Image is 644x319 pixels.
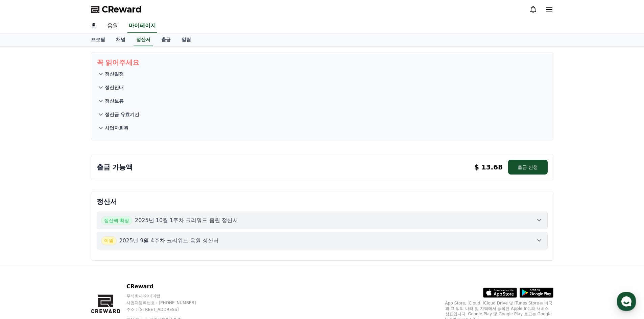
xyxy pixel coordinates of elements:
p: 정산일정 [105,71,124,77]
button: 정산안내 [97,81,548,94]
p: 사업자등록번호 : [PHONE_NUMBER] [126,300,209,305]
p: 정산안내 [105,84,124,91]
p: 꼭 읽어주세요 [97,58,548,67]
a: 채널 [111,33,131,46]
a: CReward [91,4,142,15]
a: 마이페이지 [127,19,157,33]
a: 홈 [2,214,45,231]
button: 출금 신청 [508,160,547,175]
a: 설정 [87,214,130,231]
a: 대화 [45,214,87,231]
p: $ 13.68 [474,162,503,172]
p: 사업자회원 [105,125,128,131]
a: 출금 [156,33,176,46]
p: 출금 가능액 [97,162,133,172]
a: 홈 [86,19,102,33]
p: 주소 : [STREET_ADDRESS] [126,307,209,312]
a: 프로필 [86,33,111,46]
a: 정산서 [134,33,153,46]
span: CReward [102,4,142,15]
a: 음원 [102,19,123,33]
p: 정산서 [97,197,548,206]
span: 홈 [21,224,25,230]
button: 정산금 유효기간 [97,108,548,121]
button: 정산액 확정 2025년 10월 1주차 크리워드 음원 정산서 [97,212,548,229]
p: 2025년 9월 4주차 크리워드 음원 정산서 [119,237,219,245]
p: 2025년 10월 1주차 크리워드 음원 정산서 [135,216,238,224]
button: 이월 2025년 9월 4주차 크리워드 음원 정산서 [97,232,548,249]
p: 정산금 유효기간 [105,111,140,118]
p: CReward [126,283,209,291]
span: 설정 [104,224,113,230]
span: 정산액 확정 [101,216,132,225]
button: 사업자회원 [97,121,548,135]
p: 정산보류 [105,98,124,104]
p: 주식회사 와이피랩 [126,293,209,299]
span: 대화 [62,224,70,230]
button: 정산보류 [97,94,548,108]
a: 알림 [176,33,196,46]
span: 이월 [101,236,117,245]
button: 정산일정 [97,67,548,81]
